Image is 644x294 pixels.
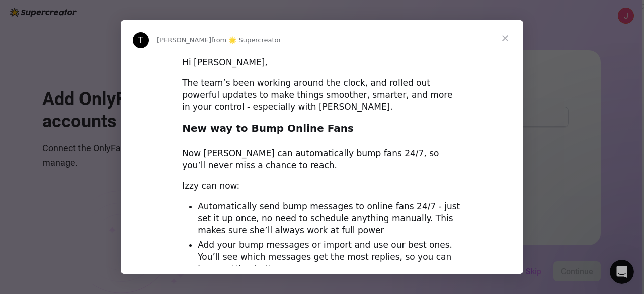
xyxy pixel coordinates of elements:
[182,148,462,172] div: Now [PERSON_NAME] can automatically bump fans 24/7, so you’ll never miss a chance to reach.
[198,201,462,237] li: Automatically send bump messages to online fans 24/7 - just set it up once, no need to schedule a...
[182,57,462,69] div: Hi [PERSON_NAME],
[182,122,462,140] h2: New way to Bump Online Fans
[198,239,462,275] li: Add your bump messages or import and use our best ones. You’ll see which messages get the most re...
[182,77,462,113] div: The team’s been working around the clock, and rolled out powerful updates to make things smoother...
[487,20,523,56] span: Close
[182,180,462,192] div: Izzy can now:
[211,36,281,44] span: from 🌟 Supercreator
[157,36,211,44] span: [PERSON_NAME]
[133,32,149,48] div: Profile image for Tanya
